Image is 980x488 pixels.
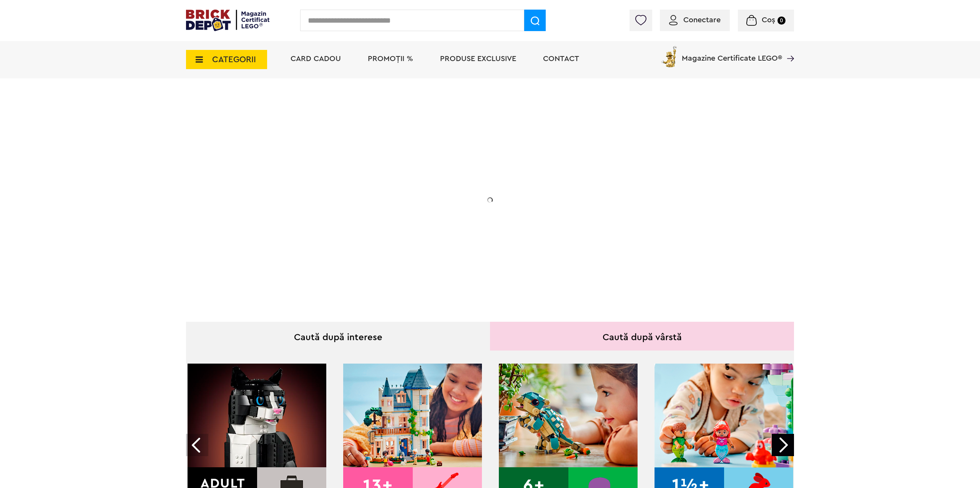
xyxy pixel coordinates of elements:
div: Caută după vârstă [490,322,794,351]
a: Conectare [669,16,721,24]
div: Caută după interese [186,322,490,351]
a: Magazine Certificate LEGO® [782,45,794,52]
h1: Cadou VIP 40772 [241,155,394,182]
div: Află detalii [241,240,394,249]
small: 0 [777,17,786,25]
a: Produse exclusive [440,55,516,63]
a: Card Cadou [291,55,341,63]
a: Contact [543,55,579,63]
span: Conectare [683,16,721,24]
span: CATEGORII [212,55,256,64]
span: Magazine Certificate LEGO® [682,45,782,62]
span: Coș [762,16,775,24]
h2: Seria de sărbători: Fantomă luminoasă. Promoția este valabilă în perioada [DATE] - [DATE]. [241,190,394,222]
a: PROMOȚII % [368,55,413,63]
